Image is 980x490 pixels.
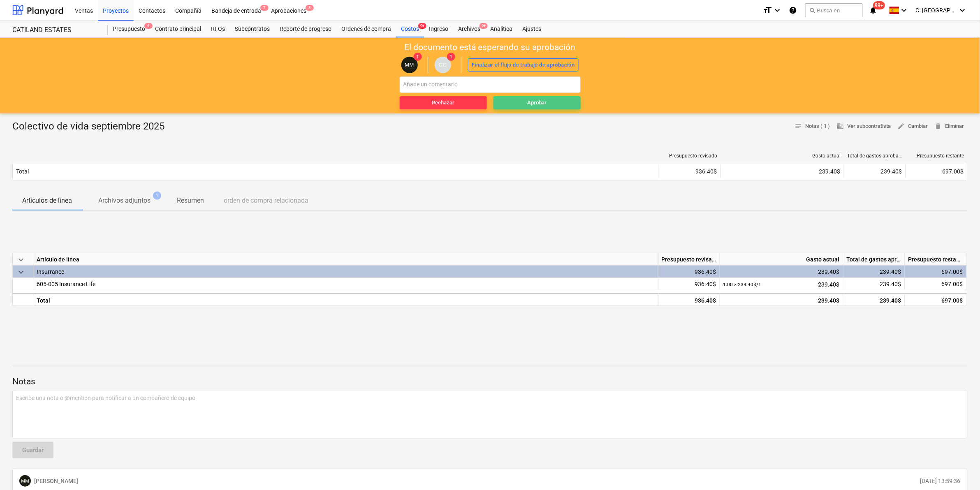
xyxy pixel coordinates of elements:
[795,122,802,130] span: notes
[108,21,150,37] a: Presupuesto4
[894,120,931,133] button: Cambiar
[414,53,422,61] span: 1
[400,76,581,93] input: Añade un comentario
[400,96,487,109] button: Rechazar
[659,165,721,178] div: 936.40$
[880,281,901,287] span: 239.40$
[405,62,414,68] span: MM
[418,23,426,29] span: 9+
[12,120,171,133] div: Colectivo de vida septiembre 2025
[480,23,488,29] span: 9+
[658,278,720,290] div: 936.40$
[453,21,485,37] a: Archivos9+
[432,98,454,108] div: Rechazar
[792,120,834,133] button: Notas ( 1 )
[935,122,942,130] span: delete
[795,122,830,131] span: Notas ( 1 )
[230,21,275,37] a: Subcontratos
[401,57,418,73] div: MAURA MORALES
[37,266,655,277] div: Insurrance
[468,58,579,72] button: Finalizar el flujo de trabajo de aprobación
[150,21,206,37] a: Contrato principal
[869,5,878,15] i: notifications
[16,167,29,176] p: Total
[275,21,336,37] a: Reporte de progreso
[931,120,968,133] button: Eliminar
[943,168,964,175] span: 697.00$
[843,253,905,266] div: Total de gastos aprobados
[935,122,964,131] span: Eliminar
[153,192,161,200] span: 1
[447,53,455,61] span: 1
[37,281,95,287] span: 605-005 Insurance Life
[663,153,718,159] div: Presupuesto revisado
[899,5,909,15] i: keyboard_arrow_down
[772,5,782,15] i: keyboard_arrow_down
[909,153,964,159] div: Presupuesto restante
[724,168,841,175] div: 239.40$
[19,475,31,487] div: MAURA MORALES
[33,294,658,306] div: Total
[958,5,968,15] i: keyboard_arrow_down
[16,267,26,277] span: keyboard_arrow_down
[472,60,575,70] div: Finalizar el flujo de trabajo de aprobación
[848,153,903,159] div: Total de gastos aprobados
[424,21,453,37] a: Ingreso
[723,294,840,307] div: 239.40$
[21,478,29,483] span: MM
[12,26,98,35] div: CATILAND ESTATES
[144,23,153,29] span: 4
[396,21,424,37] div: Costos
[873,1,885,9] span: 99+
[905,266,967,278] div: 697.00$
[435,57,451,73] div: Carlos Cedeno
[898,122,928,131] span: Cambiar
[108,21,150,37] div: Presupuesto
[206,21,230,37] a: RFQs
[34,477,78,485] p: [PERSON_NAME]
[843,266,905,278] div: 239.40$
[260,5,269,11] span: 7
[658,294,720,306] div: 936.40$
[658,266,720,278] div: 936.40$
[905,253,967,266] div: Presupuesto restante
[723,266,840,278] div: 239.40$
[336,21,396,37] a: Ordenes de compra
[517,21,546,37] a: Ajustes
[724,153,841,159] div: Gasto actual
[22,196,72,206] p: Artículos de línea
[453,21,485,37] div: Archivos
[837,122,844,130] span: business
[493,96,581,109] button: Aprobar
[98,196,151,206] p: Archivos adjuntos
[920,477,961,485] p: [DATE] 13:59:36
[844,165,906,178] div: 239.40$
[723,282,762,287] small: 1.00 × 239.40$ / 1
[834,120,894,133] button: Ver subcontratista
[905,294,967,306] div: 697.00$
[527,98,547,108] div: Aprobar
[658,253,720,266] div: Presupuesto revisado
[789,5,797,15] i: Base de conocimientos
[762,5,772,15] i: format_size
[898,122,905,130] span: edit
[916,7,957,14] span: C. [GEOGRAPHIC_DATA]
[805,3,863,17] button: Busca en
[12,376,968,388] p: Notas
[720,253,843,266] div: Gasto actual
[177,196,204,206] p: Resumen
[16,255,26,265] span: keyboard_arrow_down
[837,122,891,131] span: Ver subcontratista
[33,253,658,266] div: Artículo de línea
[396,21,424,37] a: Costos9+
[306,5,314,11] span: 3
[485,21,517,37] a: Analítica
[405,42,576,53] p: El documento está esperando su aprobación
